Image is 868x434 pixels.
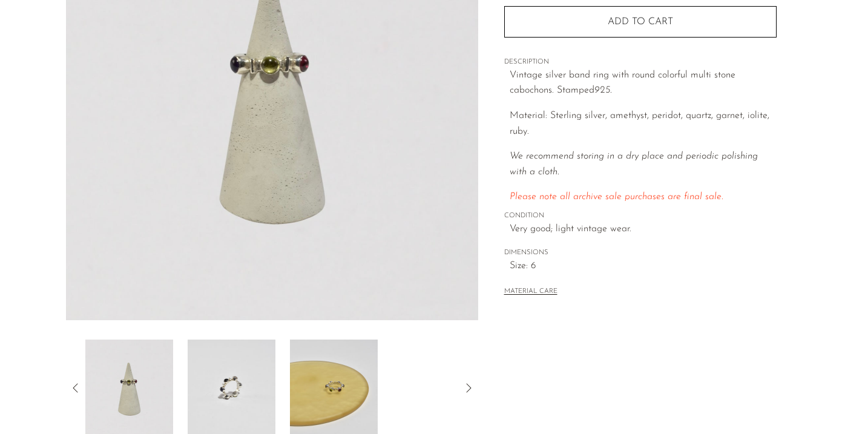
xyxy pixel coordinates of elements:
[504,6,777,38] button: Add to cart
[504,288,557,297] button: MATERIAL CARE
[608,17,673,27] span: Add to cart
[504,248,777,258] span: DIMENSIONS
[510,222,777,237] span: Very good; light vintage wear.
[504,211,777,222] span: CONDITION
[510,151,758,177] i: We recommend storing in a dry place and periodic polishing with a cloth.
[510,258,777,274] span: Size: 6
[510,68,777,99] p: Vintage silver band ring with round colorful multi stone cabochons. Stamped
[594,85,612,95] em: 925.
[504,57,777,68] span: DESCRIPTION
[510,108,777,139] p: Material: Sterling silver, amethyst, peridot, quartz, garnet, iolite, ruby.
[510,192,723,202] span: Please note all archive sale purchases are final sale.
